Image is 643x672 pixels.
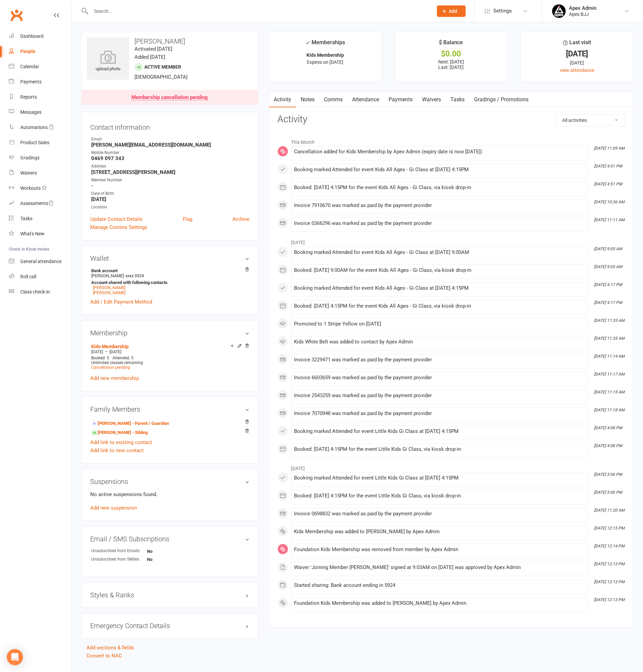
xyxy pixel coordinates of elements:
[9,44,71,59] a: People
[20,64,39,69] div: Calendar
[20,259,61,264] div: General attendance
[417,92,446,107] a: Waivers
[439,38,463,50] div: $ Balance
[9,211,71,226] a: Tasks
[86,645,134,651] a: Add sections & fields
[91,280,246,285] strong: Account shared with following contacts
[9,135,71,150] a: Product Sales
[20,49,35,54] div: People
[109,350,121,354] span: [DATE]
[91,350,103,354] span: [DATE]
[87,37,253,45] h3: [PERSON_NAME]
[147,549,186,554] strong: No
[20,289,50,294] div: Class check-in
[91,344,129,349] a: Kids Membership
[20,185,41,191] div: Workouts
[594,425,622,430] i: [DATE] 4:08 PM
[90,478,249,485] h3: Suspensions
[20,125,48,130] div: Automations
[90,622,249,629] h3: Emergency Contact Details
[594,264,622,269] i: [DATE] 9:05 AM
[20,33,44,39] div: Dashboard
[294,303,585,309] div: Booked: [DATE] 4:15PM for the event Kids All Ages - Gi Class, via kiosk drop-in
[90,591,249,599] h3: Styles & Ranks
[294,203,585,208] div: Invoice 7910670 was marked as paid by the payment provider
[93,290,125,295] a: [PERSON_NAME]
[9,59,71,74] a: Calendar
[86,653,122,659] a: Convert to NAC
[183,215,192,223] a: Flag
[90,215,143,223] a: Update Contact Details
[90,349,249,355] div: —
[594,200,624,204] i: [DATE] 10:36 AM
[527,59,627,67] div: [DATE]
[91,429,148,436] a: [PERSON_NAME] - Sibling
[20,170,37,176] div: Waivers
[269,92,296,107] a: Activity
[91,190,249,197] div: Date of Birth
[594,182,622,186] i: [DATE] 4:51 PM
[20,79,42,84] div: Payments
[91,177,249,183] div: Member Number
[91,204,249,210] div: Location
[294,446,585,452] div: Booked: [DATE] 4:15PM for the event Little Kids Gi Class, via kiosk drop-in
[90,298,152,306] a: Add / Edit Payment Method
[91,183,249,189] strong: -
[20,274,36,279] div: Roll call
[277,461,625,472] li: [DATE]
[294,475,585,481] div: Booking marked Attended for event Little Kids Gi Class at [DATE] 4:15PM
[9,181,71,196] a: Workouts
[9,269,71,284] a: Roll call
[384,92,417,107] a: Payments
[594,490,622,495] i: [DATE] 5:06 PM
[91,163,249,170] div: Address
[594,472,622,477] i: [DATE] 5:06 PM
[294,583,585,588] div: Started sharing: Bank account ending in 5924
[401,59,501,70] p: Next: [DATE] Last: [DATE]
[91,150,249,156] div: Mobile Number
[277,135,625,146] li: This Month
[147,557,186,562] strong: No
[91,356,109,360] span: Booked: 5
[294,149,585,155] div: Cancellation added for Kids Membership by Apex Admin (expiry date is now [DATE])
[594,408,624,412] i: [DATE] 11:18 AM
[91,196,249,202] strong: [DATE]
[594,336,624,341] i: [DATE] 11:35 AM
[91,365,130,370] a: Cancellation pending
[563,38,591,50] div: Last visit
[277,235,625,246] li: [DATE]
[9,226,71,241] a: What's New
[594,597,624,602] i: [DATE] 12:13 PM
[90,375,139,381] a: Add new membership
[20,216,32,221] div: Tasks
[93,285,125,290] a: [PERSON_NAME]
[294,267,585,273] div: Booked: [DATE] 9:00AM for the event Kids All Ages - Gi Class, via kiosk drop-in
[594,443,622,448] i: [DATE] 4:08 PM
[294,600,585,606] div: Foundation Kids Membership was added to [PERSON_NAME] by Apex Admin
[90,329,249,337] h3: Membership
[113,356,133,360] span: Attended: 5
[90,490,249,498] p: No active suspensions found.
[294,493,585,499] div: Booked: [DATE] 4:15PM for the event Little Kids Gi Class, via kiosk drop-in
[401,50,501,57] div: $0.00
[125,273,144,278] span: xxxx 5924
[594,146,624,151] i: [DATE] 11:09 AM
[493,3,512,19] span: Settings
[232,215,249,223] a: Archive
[594,217,624,222] i: [DATE] 11:11 AM
[144,64,181,70] span: Active member
[594,508,624,513] i: [DATE] 11:20 AM
[294,321,585,327] div: Promoted to 1 Stripe Yellow on [DATE]
[294,565,585,570] div: Waiver 'Joining Member [PERSON_NAME]' signed at 9:03AM on [DATE] was approved by Apex Admin
[594,579,624,584] i: [DATE] 12:13 PM
[594,247,622,251] i: [DATE] 9:05 AM
[20,231,45,236] div: What's New
[20,201,54,206] div: Assessments
[594,544,624,548] i: [DATE] 12:14 PM
[594,372,624,377] i: [DATE] 11:17 AM
[9,150,71,165] a: Gradings
[134,46,172,52] time: Activated [DATE]
[294,429,585,434] div: Booking marked Attended for event Little Kids Gi Class at [DATE] 4:15PM
[449,8,457,14] span: Add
